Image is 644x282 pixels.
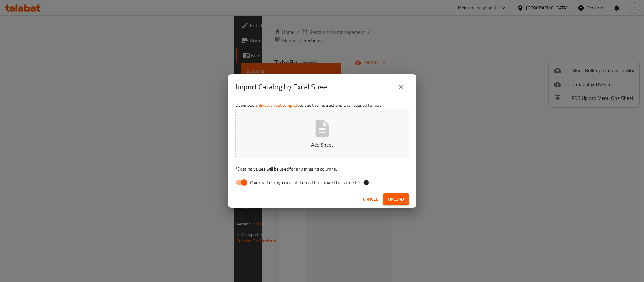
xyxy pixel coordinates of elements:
p: Add Sheet [245,141,399,149]
span: Upload [388,195,404,203]
a: Excel sheet template [260,101,300,109]
span: Overwrite any current items that have the same ID. [250,179,361,186]
div: Download an to see the instructions and required format. [228,100,416,191]
button: Add Sheet [235,109,409,158]
button: close [394,79,409,95]
svg: If the overwrite option isn't selected, then the items that match an existing ID will be ignored ... [363,179,369,186]
p: Existing values will be used for any missing columns. [235,166,409,172]
span: Cancel [363,195,378,203]
h2: Import Catalog by Excel Sheet [235,82,329,92]
button: Upload [383,193,409,205]
button: Cancel [361,193,381,205]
